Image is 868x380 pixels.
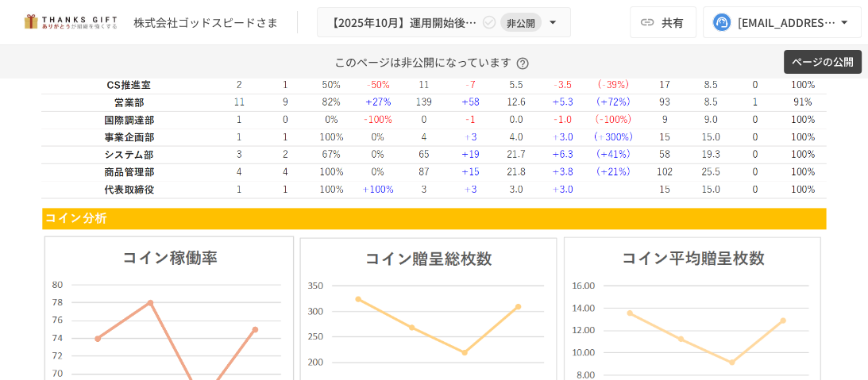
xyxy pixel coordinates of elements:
img: 0HLDFgY7ZMC2xT5x04oKytWxP3LUcf0wu2iXwcHxkyA [41,2,827,198]
p: このページは非公開になっています [334,45,534,79]
button: [EMAIL_ADDRESS][DOMAIN_NAME] [703,6,862,38]
img: mMP1OxWUAhQbsRWCurg7vIHe5HqDpP7qZo7fRoNLXQh [19,10,121,35]
span: 【2025年10月】運用開始後振り返りミーティング [327,13,478,33]
span: 非公開 [500,14,542,31]
div: [EMAIL_ADDRESS][DOMAIN_NAME] [738,13,836,33]
button: ページの公開 [784,50,862,75]
span: 共有 [662,13,684,31]
div: 株式会社ゴッドスピードさま [133,14,278,31]
button: 【2025年10月】運用開始後振り返りミーティング非公開 [317,7,571,38]
button: 共有 [630,6,696,38]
